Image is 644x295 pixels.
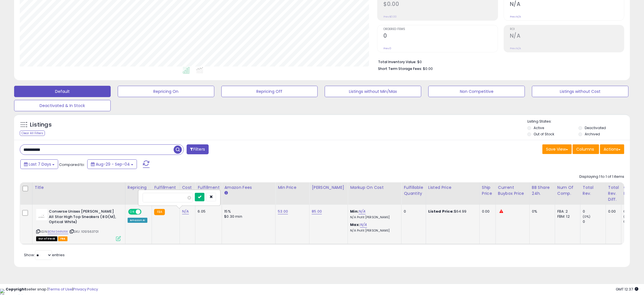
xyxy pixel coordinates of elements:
small: (0%) [583,214,591,219]
h5: Listings [30,121,52,129]
div: $64.99 [428,209,475,214]
small: Prev: N/A [510,47,521,50]
b: Total Inventory Value: [378,59,416,64]
button: Filters [187,144,209,154]
span: Columns [576,146,594,152]
span: OFF [141,210,150,214]
div: ASIN: [36,209,121,240]
label: Archived [585,132,600,136]
div: 0% [532,209,551,214]
span: Show: entries [24,252,65,258]
span: Compared to: [59,162,85,167]
li: $0 [378,58,620,65]
div: 0 [583,209,606,214]
div: Listed Price [428,185,477,191]
div: 0.00 [482,209,491,214]
small: Amazon Fees. [224,191,228,196]
div: Fulfillable Quantity [404,185,423,196]
h2: N/A [510,33,624,40]
p: Listing States: [527,119,630,124]
span: All listings that are currently out of stock and unavailable for purchase on Amazon [36,236,57,241]
div: Total Rev. [583,185,603,196]
div: Total Rev. Diff. [608,185,619,202]
div: FBM: 12 [557,214,576,219]
small: Prev: 0 [383,47,391,50]
a: B01M344NXW [48,229,68,234]
div: Num of Comp. [557,185,578,196]
span: Ordered Items [383,28,497,31]
div: FBA: 2 [557,209,576,214]
img: 21CCs2igHdL._SL40_.jpg [36,209,47,220]
div: Amazon AI [128,218,147,223]
button: Listings without Cost [532,86,628,97]
span: ROI [510,28,624,31]
th: The percentage added to the cost of goods (COGS) that forms the calculator for Min & Max prices. [348,182,401,205]
b: Listed Price: [428,209,454,214]
label: Active [534,125,544,130]
span: Aug-29 - Sep-04 [96,161,130,167]
button: Columns [573,144,599,154]
button: Actions [600,144,624,154]
h2: $0.00 [383,1,497,8]
span: FBA [58,236,68,241]
a: N/A [359,209,365,214]
div: Current Buybox Price [498,185,527,196]
label: Deactivated [585,125,606,130]
button: Default [14,86,111,97]
span: | SKU: 1051563701 [69,229,99,234]
h2: 0 [383,33,497,40]
h2: N/A [510,1,624,8]
b: Max: [350,222,360,227]
p: N/A Profit [PERSON_NAME] [350,229,397,233]
a: 53.00 [278,209,288,214]
div: Markup on Cost [350,185,399,191]
div: 0 [404,209,421,214]
div: Clear All Filters [20,131,45,136]
a: 85.00 [312,209,322,214]
button: Non Competitive [428,86,525,97]
b: Converse Unisex [PERSON_NAME] All Star High Top Sneakers (8 D(M), Optical White) [49,209,117,226]
div: 0.00 [608,209,617,214]
div: 0 [583,219,606,224]
small: Prev: $0.00 [383,15,397,18]
div: Fulfillment [154,185,177,191]
div: Ship Price [482,185,493,196]
label: Out of Stock [534,132,554,136]
div: Repricing [128,185,149,191]
small: Prev: N/A [510,15,521,18]
button: Repricing On [118,86,214,97]
span: $0.00 [423,66,433,71]
div: Cost [182,185,193,191]
small: FBA [154,209,165,215]
a: N/A [360,222,367,228]
button: Save View [542,144,572,154]
span: Last 7 Days [29,161,51,167]
div: 6.05 [198,209,217,214]
div: BB Share 24h. [532,185,553,196]
span: ON [129,210,136,214]
div: Displaying 1 to 1 of 1 items [579,174,624,179]
div: Amazon Fees [224,185,273,191]
button: Aug-29 - Sep-04 [87,159,137,169]
button: Repricing Off [221,86,318,97]
div: $0.30 min [224,214,271,219]
div: Min Price [278,185,307,191]
div: [PERSON_NAME] [312,185,345,191]
a: N/A [182,209,189,214]
small: (0%) [624,214,632,219]
b: Min: [350,209,359,214]
b: Short Term Storage Fees: [378,66,422,71]
div: Fulfillment Cost [198,185,219,196]
div: 15% [224,209,271,214]
button: Last 7 Days [20,159,58,169]
button: Deactivated & In Stock [14,100,111,111]
div: Title [35,185,123,191]
p: N/A Profit [PERSON_NAME] [350,215,397,219]
button: Listings without Min/Max [325,86,421,97]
